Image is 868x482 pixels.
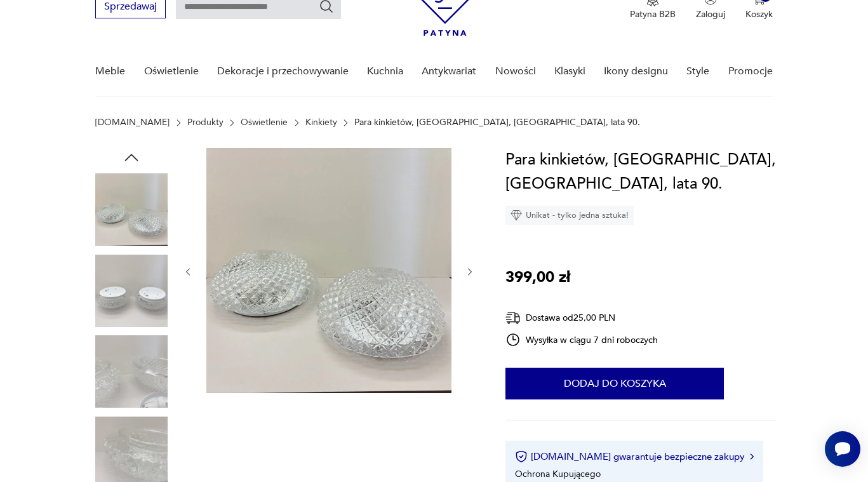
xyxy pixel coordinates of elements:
[505,332,658,347] div: Wysyłka w ciągu 7 dni roboczych
[515,468,601,480] li: Ochrona Kupującego
[505,310,521,326] img: Ikona dostawy
[305,117,337,128] a: Kinkiety
[95,117,170,128] a: [DOMAIN_NAME]
[686,47,709,96] a: Style
[630,8,676,20] p: Patyna B2B
[554,47,585,96] a: Klasyki
[505,265,570,290] p: 399,00 zł
[187,117,224,128] a: Produkty
[422,47,476,96] a: Antykwariat
[505,206,634,225] div: Unikat - tylko jedna sztuka!
[604,47,668,96] a: Ikony designu
[144,47,199,96] a: Oświetlenie
[505,310,658,326] div: Dostawa od 25,00 PLN
[750,453,754,460] img: Ikona strzałki w prawo
[95,3,166,12] a: Sprzedawaj
[495,47,536,96] a: Nowości
[825,431,860,467] iframe: Smartsupp widget button
[696,8,725,20] p: Zaloguj
[241,117,288,128] a: Oświetlenie
[728,47,773,96] a: Promocje
[505,148,777,196] h1: Para kinkietów, [GEOGRAPHIC_DATA], [GEOGRAPHIC_DATA], lata 90.
[515,450,753,463] button: [DOMAIN_NAME] gwarantuje bezpieczne zakupy
[354,117,640,128] p: Para kinkietów, [GEOGRAPHIC_DATA], [GEOGRAPHIC_DATA], lata 90.
[95,255,168,327] img: Zdjęcie produktu Para kinkietów, Massive, Belgia, lata 90.
[206,148,451,393] img: Zdjęcie produktu Para kinkietów, Massive, Belgia, lata 90.
[505,368,724,399] button: Dodaj do koszyka
[745,8,773,20] p: Koszyk
[511,210,522,221] img: Ikona diamentu
[95,173,168,246] img: Zdjęcie produktu Para kinkietów, Massive, Belgia, lata 90.
[367,47,403,96] a: Kuchnia
[217,47,349,96] a: Dekoracje i przechowywanie
[515,450,528,463] img: Ikona certyfikatu
[95,47,125,96] a: Meble
[95,335,168,408] img: Zdjęcie produktu Para kinkietów, Massive, Belgia, lata 90.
